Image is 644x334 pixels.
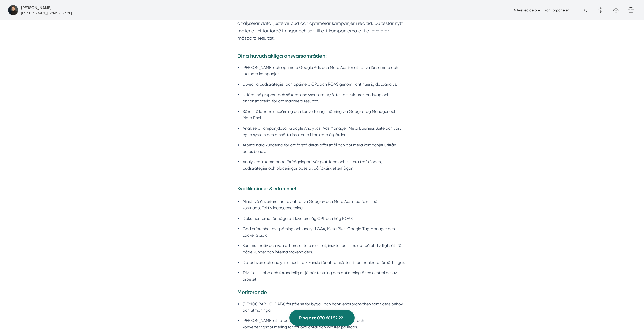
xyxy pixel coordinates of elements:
li: Utveckla budstrategier och optimera CPL och ROAS genom kontinuerlig dataanalys. [243,81,407,87]
li: Analysera inkommande förfrågningar i vår plattform och justera trafikflöden, budstrategier och pl... [243,159,407,172]
li: Dokumenterad förmåga att leverera låg CPL och hög ROAS. [243,215,407,222]
strong: Kvalifikationer & erfarenhet [237,186,297,191]
li: [PERSON_NAME] och optimera Google Ads och Meta Ads för att driva lönsamma och skalbara kampanjer. [243,64,407,77]
h5: Super Administratör [21,5,51,11]
li: Kommunikativ och van att presentera resultat, insikter och struktur på ett tydligt sätt för både ... [243,242,407,255]
a: Artikelredigerare [514,8,540,12]
span: Ring oss: 070 681 52 22 [299,315,343,321]
li: Analysera kampanjdata i Google Analytics, Ads Manager, Meta Business Suite och vårt egna system o... [243,125,407,138]
li: Arbeta nära kunderna för att förstå deras affärsmål och optimera kampanjer utifrån deras behov. [243,142,407,155]
li: [DEMOGRAPHIC_DATA] förståelse för bygg- och hantverkarbranschen samt dess behov och utmaningar. [243,301,407,314]
strong: Dina huvudsakliga ansvarsområden: [237,53,327,59]
li: God erfarenhet av spårning och analys i GA4, Meta Pixel, Google Tag Manager och Looker Studio. [243,226,407,238]
li: Säkerställa korrekt spårning och konverteringsmätning via Google Tag Manager och Meta Pixel. [243,108,407,121]
li: Utföra målgrupps- och sökordsanalyser samt A/B-testa strukturer, budskap och annonsmaterial för a... [243,92,407,104]
a: Kontrollpanelen [545,8,570,12]
li: Datadriven och analytisk med stark känsla för att omsätta siffror i konkreta förbättringar. [243,259,407,266]
p: [EMAIL_ADDRESS][DOMAIN_NAME] [21,11,72,16]
a: Ring oss: 070 681 52 22 [289,310,355,326]
img: foretagsbild-pa-smartproduktion-ett-foretag-i-dalarnas-lan-2023.jpg [8,5,18,15]
strong: Meriterande [237,289,267,295]
li: Trivs i en snabb och föränderlig miljö där testning och optimering är en central del av arbetet. [243,270,407,282]
li: [PERSON_NAME] att arbeta med landningssidor/kampanjsidor och konverteringsoptimering för att öka ... [243,317,407,330]
li: Minst två års erfarenhet av att driva Google- och Meta Ads med fokus på kostnadseffektiv leadsgen... [243,198,407,211]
